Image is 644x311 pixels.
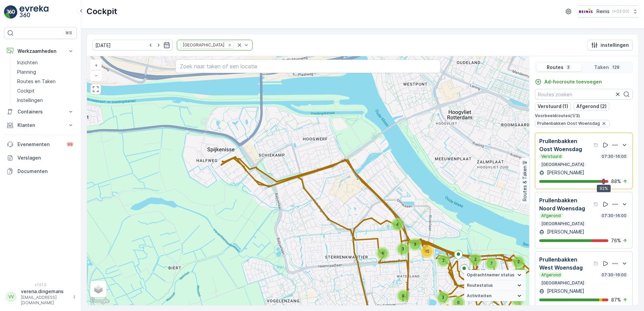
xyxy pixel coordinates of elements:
a: Planning [14,67,77,77]
summary: Routestatus [464,280,526,291]
p: [PERSON_NAME] [546,169,584,176]
a: Cockpit [14,86,77,96]
span: 3 [401,246,404,251]
div: 4 [376,247,389,260]
a: Uitzoomen [91,70,101,80]
img: logo [4,5,18,19]
p: 99 [67,142,73,147]
a: Instellingen [14,96,77,105]
p: Routes [547,64,563,71]
p: [GEOGRAPHIC_DATA] [541,162,585,167]
span: 2 [474,257,477,262]
span: + [95,62,98,68]
div: 6 [452,296,465,309]
p: 88 % [611,178,621,185]
div: 2 [437,254,450,267]
span: 3 [442,295,444,300]
div: 92% [597,185,611,192]
a: Documenten [4,165,77,178]
a: Evenementen99 [4,138,77,151]
span: 2 [442,258,445,263]
a: Layers [91,282,106,297]
p: [GEOGRAPHIC_DATA] [541,280,585,286]
a: Inzichten [14,58,77,67]
a: Ad-hocroute toevoegen [535,78,602,85]
div: 9 [396,289,410,303]
p: Cockpit [87,6,117,17]
p: Ad-hocroute toevoegen [544,78,602,85]
a: Routes en Taken [14,77,77,86]
p: Afgerond [541,213,561,218]
p: Prullenbakken Noord Woensdag [539,196,592,212]
p: Klanten [18,122,63,129]
button: Verstuurd (1) [535,102,571,110]
span: Prullenbakken Oost Woensdag [537,121,600,126]
span: Activiteiten [467,293,491,299]
p: 07:30-16:00 [601,154,627,159]
p: Prullenbakken Oost Woensdag [539,137,592,153]
span: v 1.51.0 [4,283,77,287]
img: Google [89,297,111,305]
span: 7 [490,261,493,266]
button: VVverena.dingemans[EMAIL_ADDRESS][DOMAIN_NAME] [4,288,77,306]
div: help tooltippictogram [593,142,599,148]
p: [GEOGRAPHIC_DATA] [541,221,585,227]
p: Voorbeeldroutes ( 1 / 3 ) [535,113,633,118]
p: 3 [566,65,570,70]
p: 07:30-16:00 [601,213,627,218]
div: Remove Prullenbakken [226,42,233,48]
p: 87 % [611,297,621,303]
p: ⌘B [65,30,72,36]
span: 2 [517,259,520,264]
p: Planning [17,69,36,75]
a: Verslagen [4,151,77,165]
summary: Activiteiten [464,291,526,301]
div: help tooltippictogram [593,202,599,207]
button: Reinis(+02:00) [578,5,639,18]
summary: Opdrachtnemer status [464,270,526,280]
span: − [95,72,98,78]
p: Containers [18,108,63,115]
div: 6 [513,266,526,280]
button: instellingen [587,40,633,50]
p: Afgerond (2) [576,103,607,110]
p: Werkzaamheden [18,48,63,55]
p: Cockpit [17,88,35,94]
p: Verstuurd [541,154,562,159]
p: Verslagen [18,154,74,161]
p: Afgerond [541,272,561,278]
div: VV [6,291,17,302]
p: Reinis [597,8,610,15]
p: 76 % [611,237,621,244]
p: Inzichten [17,59,38,66]
div: 3 [396,242,410,256]
a: In zoomen [91,60,101,70]
button: Containers [4,105,77,118]
p: Verstuurd (1) [538,103,568,110]
p: Taken [594,64,609,71]
span: 15 [425,249,429,254]
p: Prullenbakken West Woensdag [539,255,592,272]
p: instellingen [601,42,629,48]
div: 15 [420,245,434,258]
span: 3 [414,242,416,247]
button: Klanten [4,118,77,132]
input: dd/mm/yyyy [92,40,173,50]
img: logo_light-DOdMpM7g.png [20,5,49,19]
div: 3 [436,291,450,304]
span: 9 [402,293,405,298]
p: Routes en Taken [17,78,56,85]
p: [EMAIL_ADDRESS][DOMAIN_NAME] [21,295,69,306]
p: ( +02:00 ) [612,9,629,14]
p: [PERSON_NAME] [546,288,584,295]
p: 07:30-16:00 [601,272,627,278]
p: Routes & Taken [521,166,528,201]
img: Reinis-Logo-Vrijstaand_Tekengebied-1-copy2_aBO4n7j.png [578,8,594,15]
p: Instellingen [17,97,43,104]
div: help tooltippictogram [593,261,599,266]
span: Opdrachtnemer status [467,272,514,278]
input: Zoek naar taken of een locatie [175,60,441,73]
p: Evenementen [18,141,62,148]
button: Afgerond (2) [574,102,609,110]
div: 3 [408,238,422,251]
